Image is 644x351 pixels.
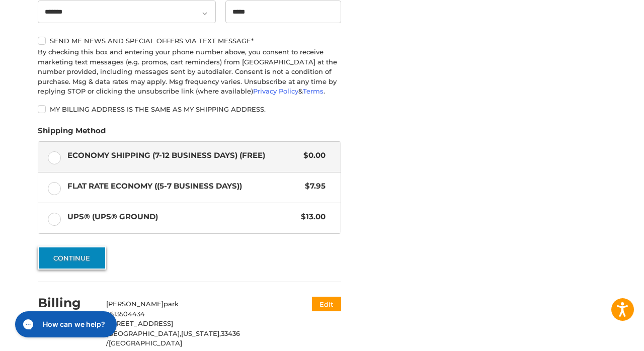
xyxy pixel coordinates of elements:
[296,211,326,223] span: $13.00
[303,87,324,95] a: Terms
[10,308,120,341] iframe: Gorgias live chat messenger
[38,246,106,270] button: Continue
[300,181,326,192] span: $7.95
[253,87,298,95] a: Privacy Policy
[106,329,181,337] span: [GEOGRAPHIC_DATA],
[38,295,97,311] h2: Billing
[106,300,164,308] span: [PERSON_NAME]
[38,105,341,113] label: My billing address is the same as my shipping address.
[67,181,300,192] span: Flat Rate Economy ((5-7 Business Days))
[38,125,106,141] legend: Shipping Method
[181,329,221,337] span: [US_STATE],
[67,211,296,223] span: UPS® (UPS® Ground)
[164,300,179,308] span: park
[38,47,341,97] div: By checking this box and entering your phone number above, you consent to receive marketing text ...
[299,150,326,161] span: $0.00
[67,150,299,161] span: Economy Shipping (7-12 Business Days) (Free)
[109,339,182,347] span: [GEOGRAPHIC_DATA]
[106,310,145,318] span: 5613504434
[312,297,341,311] button: Edit
[106,319,173,327] span: [STREET_ADDRESS]
[38,37,341,45] label: Send me news and special offers via text message*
